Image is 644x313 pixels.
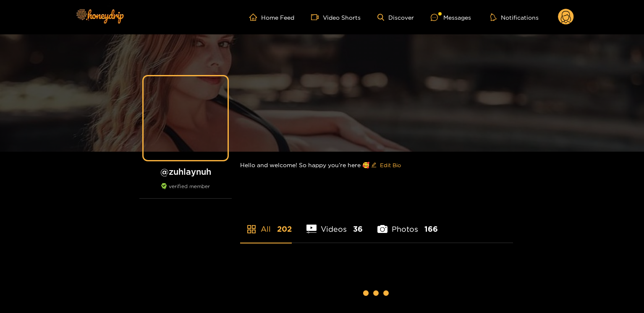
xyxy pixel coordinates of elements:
[139,183,232,199] div: verified member
[311,13,323,21] span: video-camera
[377,205,438,243] li: Photos
[240,205,292,243] li: All
[311,13,361,21] a: Video Shorts
[306,205,363,243] li: Videos
[277,224,292,234] span: 202
[431,13,471,22] div: Messages
[377,14,414,21] a: Discover
[353,224,363,234] span: 36
[369,158,403,172] button: editEdit Bio
[249,13,294,21] a: Home Feed
[240,152,513,178] div: Hello and welcome! So happy you’re here 🥰
[488,13,541,21] button: Notifications
[424,224,438,234] span: 166
[371,162,377,168] span: edit
[380,161,401,169] span: Edit Bio
[139,166,232,177] h1: @ zuhlaynuh
[249,13,261,21] span: home
[246,224,257,234] span: appstore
